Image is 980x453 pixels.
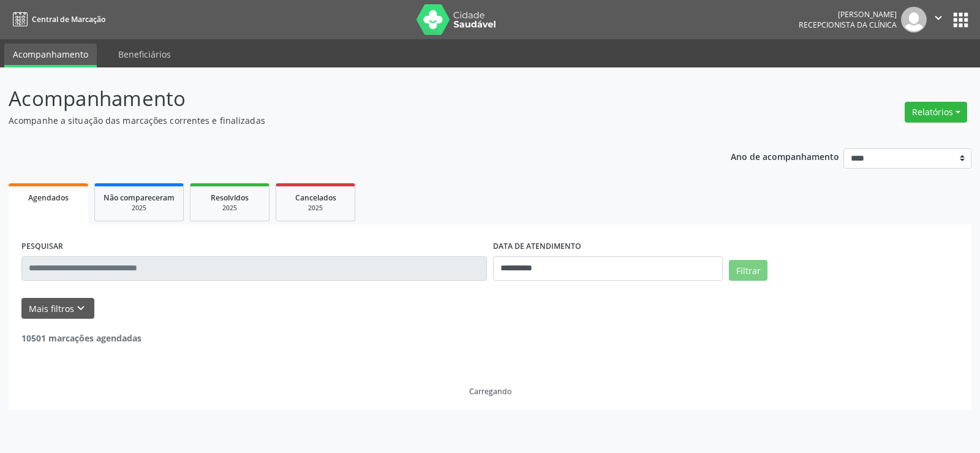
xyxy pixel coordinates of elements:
p: Acompanhe a situação das marcações correntes e finalizadas [9,114,682,127]
span: Recepcionista da clínica [799,20,897,30]
button: Mais filtroskeyboard_arrow_down [21,298,94,319]
div: Carregando [469,386,511,397]
button: Relatórios [905,102,967,123]
button:  [927,7,950,32]
img: img [901,7,927,32]
div: 2025 [199,204,260,213]
span: Central de Marcação [32,14,105,25]
span: Cancelados [295,192,336,203]
button: Filtrar [729,260,767,281]
span: Agendados [28,192,69,203]
p: Acompanhamento [9,83,682,114]
strong: 10501 marcações agendadas [21,332,141,344]
a: Beneficiários [110,44,179,65]
span: Resolvidos [211,192,249,203]
i: keyboard_arrow_down [74,302,88,315]
div: 2025 [285,204,346,213]
button: apps [950,9,971,31]
a: Central de Marcação [9,9,105,29]
p: Ano de acompanhamento [731,148,839,164]
div: [PERSON_NAME] [799,9,897,20]
a: Acompanhamento [4,44,97,67]
div: 2025 [104,204,175,213]
i:  [932,11,945,25]
label: DATA DE ATENDIMENTO [493,237,581,256]
span: Não compareceram [104,192,175,203]
label: PESQUISAR [21,237,63,256]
